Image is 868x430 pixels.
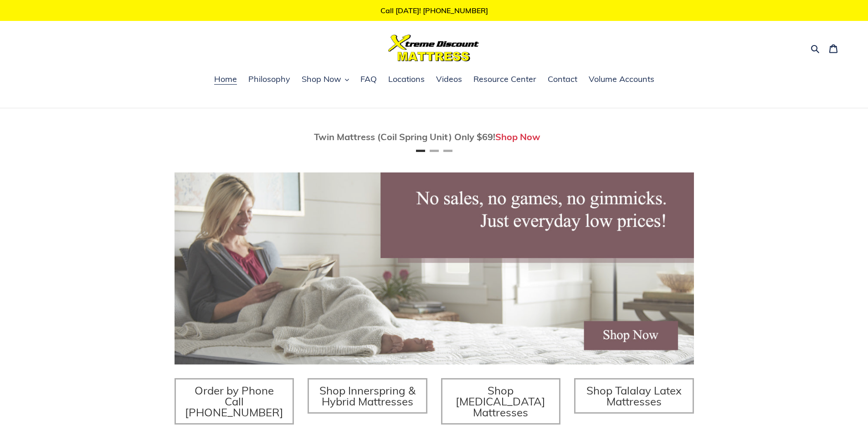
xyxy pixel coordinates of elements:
a: Videos [431,73,467,86]
span: Twin Mattress (Coil Spring Unit) Only $69! [314,131,495,142]
button: Shop Now [297,73,354,86]
a: Locations [384,73,429,86]
a: FAQ [356,73,381,86]
a: Shop Talalay Latex Mattresses [574,378,694,414]
span: Videos [436,74,462,85]
a: Volume Accounts [584,73,659,86]
span: Order by Phone Call [PHONE_NUMBER] [185,384,283,419]
span: Shop Innerspring & Hybrid Mattresses [319,384,416,408]
span: Resource Center [473,74,536,85]
a: Shop [MEDICAL_DATA] Mattresses [441,378,561,425]
a: Resource Center [469,73,541,86]
a: Home [210,73,241,86]
button: Page 2 [430,150,439,152]
span: Home [214,74,237,85]
a: Shop Innerspring & Hybrid Mattresses [308,378,427,414]
button: Page 1 [416,150,425,152]
a: Philosophy [244,73,295,86]
span: Philosophy [248,74,290,85]
img: herobannermay2022-1652879215306_1200x.jpg [175,172,694,364]
span: Shop Now [302,74,341,85]
a: Contact [543,73,582,86]
span: Shop [MEDICAL_DATA] Mattresses [456,384,545,419]
a: Order by Phone Call [PHONE_NUMBER] [175,378,294,425]
span: Volume Accounts [589,74,654,85]
span: Shop Talalay Latex Mattresses [586,384,682,408]
span: Contact [548,74,577,85]
span: Locations [388,74,425,85]
a: Shop Now [495,131,540,142]
button: Page 3 [443,150,452,152]
img: Xtreme Discount Mattress [388,35,479,61]
span: FAQ [360,74,377,85]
